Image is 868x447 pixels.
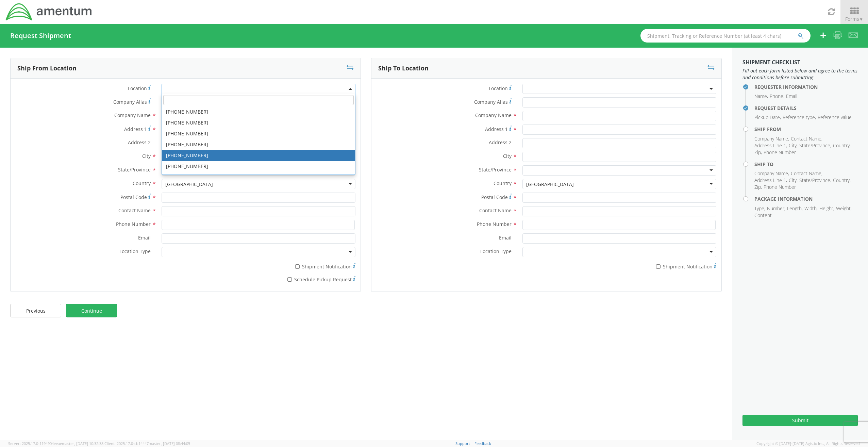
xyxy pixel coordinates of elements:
li: Type [754,205,765,212]
li: Phone Number [764,149,796,156]
span: City [503,153,512,159]
li: [PHONE_NUMBER] [162,172,355,183]
li: [PHONE_NUMBER] [162,161,355,172]
button: Submit [742,415,858,426]
input: Shipment Notification [295,264,300,269]
span: Location [489,85,508,92]
img: dyn-intl-logo-049831509241104b2a82.png [5,2,93,21]
li: City [789,142,798,149]
li: Width [804,205,818,212]
li: Country [833,142,851,149]
span: Location [128,85,147,92]
h3: Ship To Location [378,65,429,72]
li: Number [767,205,785,212]
li: Reference value [818,114,852,121]
li: [PHONE_NUMBER] [162,150,355,161]
span: Contact Name [479,207,512,214]
span: Location Type [119,248,151,254]
a: Previous [10,304,61,317]
label: Shipment Notification [162,262,355,270]
input: Schedule Pickup Request [287,277,292,282]
li: Phone [770,93,784,100]
span: Phone Number [116,221,151,227]
input: Shipment Notification [656,264,661,269]
span: Location Type [480,248,512,254]
span: Email [138,234,151,241]
li: Address Line 1 [754,177,787,184]
span: master, [DATE] 10:32:38 [62,441,103,446]
li: [PHONE_NUMBER] [162,106,355,117]
li: Zip [754,184,762,191]
li: Content [754,212,772,219]
a: Continue [66,304,117,317]
li: Address Line 1 [754,142,787,149]
label: Shipment Notification [522,262,716,270]
h4: Package Information [754,196,858,201]
span: Country [494,180,512,186]
h4: Ship From [754,127,858,132]
li: Zip [754,149,762,156]
div: [GEOGRAPHIC_DATA] [165,181,213,188]
h3: Shipment Checklist [742,60,858,66]
li: Weight [836,205,852,212]
li: Contact Name [791,170,822,177]
li: [PHONE_NUMBER] [162,128,355,139]
span: Postal Code [120,194,147,200]
span: Company Alias [113,99,147,105]
li: Phone Number [764,184,796,191]
li: Length [787,205,803,212]
span: Forms [845,16,863,22]
span: Company Name [114,112,151,118]
span: City [142,153,151,159]
h4: Requester Information [754,84,858,89]
li: State/Province [799,177,831,184]
li: Contact Name [791,135,822,142]
li: Company Name [754,135,789,142]
li: City [789,177,798,184]
li: Country [833,177,851,184]
li: Company Name [754,170,789,177]
span: Country [133,180,151,186]
span: ▼ [859,16,863,22]
span: Phone Number [477,221,512,227]
span: Address 1 [124,126,147,132]
span: Company Name [475,112,512,118]
span: Contact Name [118,207,151,214]
span: State/Province [118,166,151,173]
span: Server: 2025.17.0-1194904eeae [8,441,103,446]
span: Fill out each form listed below and agree to the terms and conditions before submitting [742,67,858,81]
li: [PHONE_NUMBER] [162,139,355,150]
label: Schedule Pickup Request [162,275,355,283]
span: Address 1 [485,126,508,132]
span: Email [499,234,512,241]
span: Copyright © [DATE]-[DATE] Agistix Inc., All Rights Reserved [756,441,860,446]
span: Postal Code [481,194,508,200]
li: [PHONE_NUMBER] [162,117,355,128]
a: Feedback [474,441,491,446]
h3: Ship From Location [17,65,77,72]
li: State/Province [799,142,831,149]
h4: Request Details [754,105,858,111]
input: Shipment, Tracking or Reference Number (at least 4 chars) [640,29,811,43]
li: Pickup Date [754,114,781,121]
h4: Request Shipment [10,32,71,39]
span: Company Alias [474,99,508,105]
h4: Ship To [754,162,858,167]
li: Name [754,93,768,100]
span: master, [DATE] 08:44:05 [149,441,190,446]
span: State/Province [479,166,512,173]
li: Height [819,205,834,212]
a: Support [455,441,470,446]
span: Address 2 [489,139,512,146]
div: [GEOGRAPHIC_DATA] [526,181,574,188]
span: Address 2 [128,139,151,146]
li: Reference type [783,114,816,121]
span: Client: 2025.17.0-cb14447 [104,441,190,446]
li: Email [786,93,797,100]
